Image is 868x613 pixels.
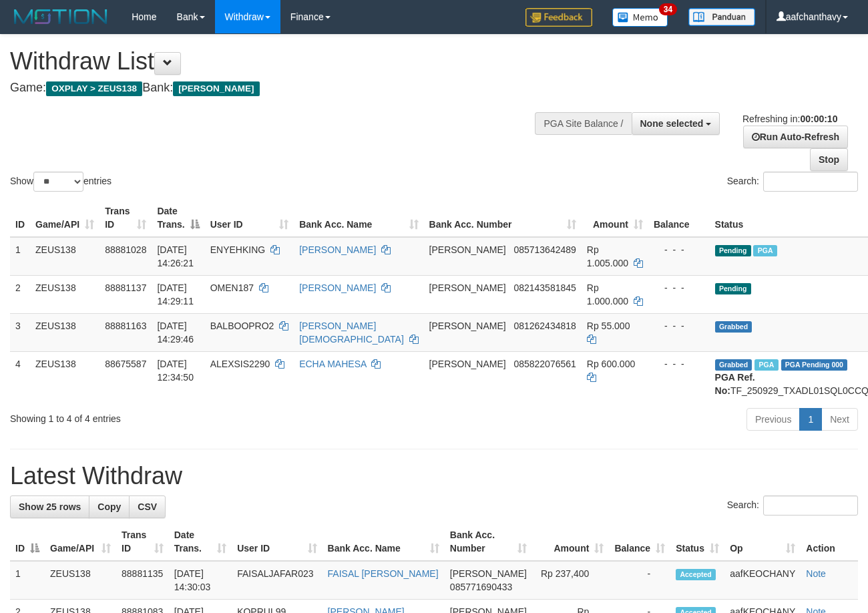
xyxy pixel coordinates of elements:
[210,282,254,293] span: OMEN187
[157,359,194,383] span: [DATE] 12:34:50
[724,561,801,600] td: aafKEOCHANY
[810,148,848,171] a: Stop
[724,523,801,561] th: Op: activate to sort column ascending
[513,359,576,369] span: Copy 085822076561 to clipboard
[30,275,99,313] td: ZEUS138
[743,126,848,148] a: Run Auto-Refresh
[10,199,30,237] th: ID
[688,8,755,26] img: panduan.png
[10,313,30,351] td: 3
[715,245,751,256] span: Pending
[169,523,232,561] th: Date Trans.: activate to sort column ascending
[727,495,858,516] label: Search:
[640,118,704,129] span: None selected
[30,199,99,237] th: Game/API: activate to sort column ascending
[753,245,777,256] span: Marked by aafanarl
[46,81,142,96] span: OXPLAY > ZEUS138
[33,172,83,192] select: Showentries
[138,501,157,512] span: CSV
[105,282,146,293] span: 88881137
[232,523,322,561] th: User ID: activate to sort column ascending
[746,408,800,431] a: Previous
[587,282,628,306] span: Rp 1.000.000
[513,282,576,293] span: Copy 082143581845 to clipboard
[727,172,858,192] label: Search:
[19,501,81,512] span: Show 25 rows
[670,523,724,561] th: Status: activate to sort column ascending
[715,321,752,333] span: Grabbed
[105,321,146,331] span: 88881163
[10,275,30,313] td: 2
[654,357,704,371] div: - - -
[294,199,423,237] th: Bank Acc. Name: activate to sort column ascending
[157,321,194,345] span: [DATE] 14:29:46
[129,495,166,518] a: CSV
[10,81,566,95] h4: Game: Bank:
[169,561,232,600] td: [DATE] 14:30:03
[799,408,822,431] a: 1
[632,112,720,135] button: None selected
[654,281,704,294] div: - - -
[116,523,169,561] th: Trans ID: activate to sort column ascending
[299,282,376,293] a: [PERSON_NAME]
[429,244,506,255] span: [PERSON_NAME]
[30,237,99,276] td: ZEUS138
[429,282,506,293] span: [PERSON_NAME]
[525,8,592,27] img: Feedback.jpg
[10,561,45,600] td: 1
[322,523,445,561] th: Bank Acc. Name: activate to sort column ascending
[450,568,527,579] span: [PERSON_NAME]
[445,523,532,561] th: Bank Acc. Number: activate to sort column ascending
[210,321,274,331] span: BALBOOPRO2
[715,372,755,396] b: PGA Ref. No:
[10,48,566,75] h1: Withdraw List
[299,321,404,345] a: [PERSON_NAME][DEMOGRAPHIC_DATA]
[513,321,576,331] span: Copy 081262434818 to clipboard
[429,359,506,369] span: [PERSON_NAME]
[715,359,752,371] span: Grabbed
[806,568,826,579] a: Note
[429,321,506,331] span: [PERSON_NAME]
[587,359,635,369] span: Rp 600.000
[587,244,628,268] span: Rp 1.005.000
[299,244,376,255] a: [PERSON_NAME]
[97,501,121,512] span: Copy
[535,112,631,135] div: PGA Site Balance /
[232,561,322,600] td: FAISALJAFAR023
[89,495,130,518] a: Copy
[157,282,194,306] span: [DATE] 14:29:11
[10,495,89,518] a: Show 25 rows
[10,523,45,561] th: ID: activate to sort column descending
[157,244,194,268] span: [DATE] 14:26:21
[10,172,112,192] label: Show entries
[532,523,609,561] th: Amount: activate to sort column ascending
[754,359,778,371] span: Marked by aafpengsreynich
[152,199,204,237] th: Date Trans.: activate to sort column descending
[450,582,512,592] span: Copy 085771690433 to clipboard
[582,199,648,237] th: Amount: activate to sort column ascending
[715,283,751,294] span: Pending
[105,244,146,255] span: 88881028
[763,172,858,192] input: Search:
[821,408,858,431] a: Next
[654,243,704,256] div: - - -
[45,523,116,561] th: Game/API: activate to sort column ascending
[210,359,270,369] span: ALEXSIS2290
[10,407,352,425] div: Showing 1 to 4 of 4 entries
[424,199,582,237] th: Bank Acc. Number: activate to sort column ascending
[609,561,670,600] td: -
[587,321,630,331] span: Rp 55.000
[205,199,294,237] th: User ID: activate to sort column ascending
[30,313,99,351] td: ZEUS138
[328,568,439,579] a: FAISAL [PERSON_NAME]
[513,244,576,255] span: Copy 085713642489 to clipboard
[10,351,30,403] td: 4
[654,319,704,333] div: - - -
[801,523,858,561] th: Action
[210,244,265,255] span: ENYEHKING
[30,351,99,403] td: ZEUS138
[10,237,30,276] td: 1
[99,199,152,237] th: Trans ID: activate to sort column ascending
[612,8,668,27] img: Button%20Memo.svg
[648,199,710,237] th: Balance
